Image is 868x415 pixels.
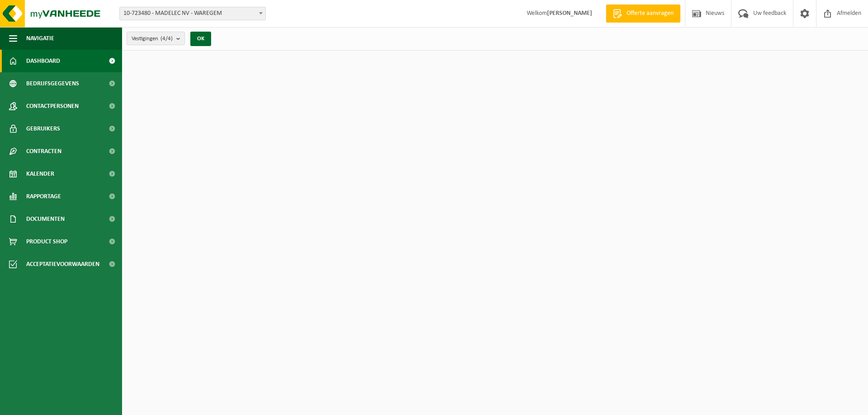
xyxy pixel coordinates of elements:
[127,32,185,45] button: Vestigingen(4/4)
[26,208,65,230] span: Documenten
[606,5,680,23] a: Offerte aanvragen
[624,9,676,18] span: Offerte aanvragen
[26,163,54,185] span: Kalender
[26,253,99,275] span: Acceptatievoorwaarden
[119,7,266,20] span: 10-723480 - MADELEC NV - WAREGEM
[26,27,54,50] span: Navigatie
[26,117,60,140] span: Gebruikers
[26,95,79,117] span: Contactpersonen
[132,32,173,46] span: Vestigingen
[547,10,592,17] strong: [PERSON_NAME]
[26,50,60,72] span: Dashboard
[26,185,61,208] span: Rapportage
[120,7,265,20] span: 10-723480 - MADELEC NV - WAREGEM
[26,230,67,253] span: Product Shop
[26,72,79,95] span: Bedrijfsgegevens
[190,32,211,46] button: OK
[26,140,61,163] span: Contracten
[160,36,173,42] count: (4/4)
